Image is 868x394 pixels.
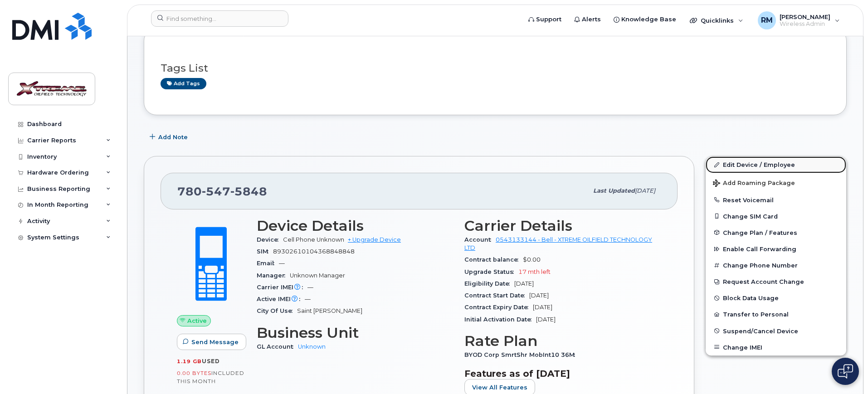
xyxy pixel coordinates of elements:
span: Upgrade Status [464,268,518,275]
h3: Carrier Details [464,218,661,234]
span: View All Features [472,383,527,392]
button: Request Account Change [706,273,846,290]
a: Add tags [161,78,206,89]
h3: Features as of [DATE] [464,368,661,379]
span: Contract Start Date [464,292,529,299]
span: 1.19 GB [177,358,202,365]
span: — [279,260,285,267]
span: Carrier IMEI [257,284,307,291]
button: Change Phone Number [706,257,846,273]
span: Suspend/Cancel Device [723,327,798,334]
button: Add Roaming Package [706,173,846,192]
span: [DATE] [533,304,552,311]
span: [DATE] [529,292,549,299]
span: Eligibility Date [464,280,514,287]
button: Suspend/Cancel Device [706,323,846,339]
span: Last updated [593,187,635,194]
span: Add Note [158,133,188,141]
span: 17 mth left [518,268,551,275]
span: Device [257,236,283,243]
button: Block Data Usage [706,290,846,306]
span: [DATE] [536,316,556,323]
span: [PERSON_NAME] [780,13,830,20]
span: — [305,296,311,302]
span: Contract balance [464,256,523,263]
input: Find something... [151,10,288,27]
span: Change Plan / Features [723,229,797,236]
span: 5848 [230,185,267,198]
h3: Rate Plan [464,333,661,349]
span: [DATE] [514,280,534,287]
a: Support [522,10,568,29]
span: Quicklinks [701,17,734,24]
h3: Tags List [161,63,830,74]
a: Edit Device / Employee [706,156,846,173]
button: Reset Voicemail [706,192,846,208]
span: Enable Call Forwarding [723,246,796,253]
span: Send Message [191,338,239,346]
span: SIM [257,248,273,255]
div: Reggie Mortensen [751,11,846,29]
span: Add Roaming Package [713,180,795,188]
button: Add Note [144,129,195,145]
span: Wireless Admin [780,20,830,28]
span: $0.00 [523,256,541,263]
button: Change IMEI [706,339,846,355]
span: — [307,284,313,291]
a: 0543133144 - Bell - XTREME OILFIELD TECHNOLOGY LTD [464,236,652,251]
h3: Device Details [257,218,454,234]
span: 0.00 Bytes [177,370,211,376]
span: Active [187,316,207,325]
span: included this month [177,370,244,384]
a: Alerts [568,10,607,29]
span: Saint [PERSON_NAME] [297,307,362,314]
button: Change Plan / Features [706,224,846,241]
div: Quicklinks [683,11,750,29]
span: Knowledge Base [621,15,676,24]
span: Account [464,236,496,243]
span: used [202,358,220,365]
span: 89302610104368848848 [273,248,355,255]
h3: Business Unit [257,325,454,341]
span: Email [257,260,279,267]
span: Manager [257,272,290,279]
span: 780 [177,185,267,198]
button: Enable Call Forwarding [706,241,846,257]
span: Contract Expiry Date [464,304,533,311]
a: Knowledge Base [607,10,683,29]
a: + Upgrade Device [348,236,401,243]
img: Open chat [838,364,853,379]
button: Change SIM Card [706,208,846,224]
span: Unknown Manager [290,272,345,279]
span: GL Account [257,343,298,350]
span: RM [761,15,773,26]
span: [DATE] [635,187,655,194]
span: Initial Activation Date [464,316,536,323]
a: Unknown [298,343,326,350]
button: Transfer to Personal [706,306,846,322]
span: BYOD Corp SmrtShr MobInt10 36M [464,351,580,358]
span: 547 [202,185,230,198]
span: Alerts [582,15,601,24]
span: Cell Phone Unknown [283,236,344,243]
span: Support [536,15,561,24]
span: City Of Use [257,307,297,314]
span: Active IMEI [257,296,305,302]
button: Send Message [177,334,246,350]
